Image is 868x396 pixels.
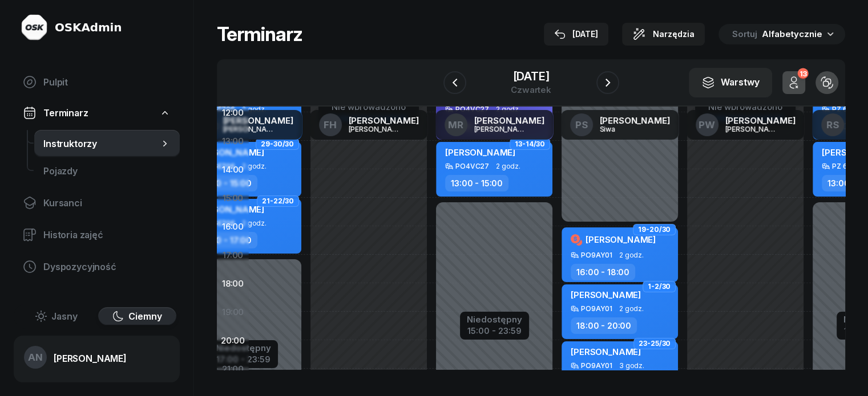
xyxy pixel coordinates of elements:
span: 2 godz. [496,162,520,170]
span: 2 godz. [619,305,644,313]
div: 13:00 - 15:00 [445,175,508,191]
div: Siwa [600,125,655,133]
span: 23-25/30 [639,342,671,345]
div: [DATE] [554,27,598,41]
span: Kursanci [43,198,171,209]
span: Narzędzia [653,27,695,41]
div: 13 [797,68,808,79]
div: [PERSON_NAME] [600,116,670,125]
div: PO9AY01 [581,305,612,312]
span: PS [575,120,588,130]
span: 2 godz. [619,251,644,259]
a: PW[PERSON_NAME][PERSON_NAME] [687,110,805,140]
button: Narzędzia [622,23,705,46]
div: Niedostępny [467,315,522,324]
div: 16:00 [217,212,249,240]
span: [PERSON_NAME] [571,346,641,357]
a: Terminarz [14,100,180,125]
span: Instruktorzy [43,138,159,149]
div: [PERSON_NAME] [349,125,403,133]
a: Pojazdy [34,157,180,185]
span: PW [699,120,715,130]
div: czwartek [511,85,551,94]
button: Warstwy [689,68,772,97]
span: [PERSON_NAME] [445,147,515,158]
a: Instruktorzy [34,130,180,157]
div: 18:00 - 20:00 [571,317,637,334]
div: 18:00 [217,269,249,297]
div: [PERSON_NAME] [54,354,127,363]
button: Sortuj Alfabetycznie [718,24,845,44]
a: FH[PERSON_NAME][PERSON_NAME] [310,110,428,140]
button: Ciemny [98,307,177,325]
span: Terminarz [43,108,88,119]
div: PO4VC27 [455,162,489,170]
a: Dyspozycyjność [14,253,180,280]
span: MR [448,120,463,130]
div: [PERSON_NAME] [474,116,544,125]
a: PS[PERSON_NAME]Siwa [561,110,679,140]
h1: Terminarz [217,24,302,44]
a: Kursanci [14,189,180,217]
div: 12:00 [217,98,249,126]
span: RS [826,120,839,130]
span: Historia zajęć [43,230,171,240]
div: 19:00 [217,297,249,326]
div: [PERSON_NAME] [223,125,278,133]
div: 21:00 [217,354,249,383]
div: 13:00 [217,126,249,155]
span: 2 godz. [242,162,267,170]
div: PZ 6T513 [832,162,864,170]
img: logo-light@2x.png [21,14,48,41]
span: Alfabetycznie [762,28,822,39]
div: Warstwy [701,76,760,89]
a: Historia zajęć [14,221,180,248]
span: Jasny [51,311,78,322]
a: MR[PERSON_NAME][PERSON_NAME] [435,110,554,140]
button: [DATE] [544,23,608,46]
div: 15:00 - 23:59 [467,324,522,336]
div: [PERSON_NAME] [725,116,796,125]
button: Jasny [17,307,96,325]
span: AN [28,353,43,362]
span: 29-30/30 [261,143,294,145]
span: 13-14/30 [515,143,545,145]
div: [PERSON_NAME] [474,125,529,133]
span: FH [324,120,337,130]
div: 14:00 [217,155,249,183]
span: [PERSON_NAME] [571,289,641,300]
span: Pojazdy [43,166,171,177]
div: [PERSON_NAME] [725,125,780,133]
span: 2 godz. [242,219,267,227]
span: [PERSON_NAME] [586,234,656,245]
span: 3 godz. [619,362,644,370]
div: PO9AY01 [581,362,612,369]
div: [PERSON_NAME] [223,116,293,125]
a: Pulpit [14,68,180,96]
button: 13 [782,71,805,94]
div: 16:00 - 18:00 [571,264,635,280]
div: 20:00 [217,326,249,354]
span: Sortuj [732,29,760,39]
span: 19-20/30 [638,228,671,231]
div: OSKAdmin [55,19,122,35]
span: Ciemny [128,311,162,322]
div: PO9AY01 [581,251,612,259]
span: Pulpit [43,77,171,88]
div: 17:00 [217,240,249,269]
div: [PERSON_NAME] [349,116,419,125]
span: Dyspozycyjność [43,262,171,272]
span: 21-22/30 [262,200,294,202]
div: [DATE] [511,71,551,82]
button: Niedostępny15:00 - 23:59 [467,313,522,338]
div: 15:00 [217,183,249,212]
span: 1-2/30 [648,285,671,288]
